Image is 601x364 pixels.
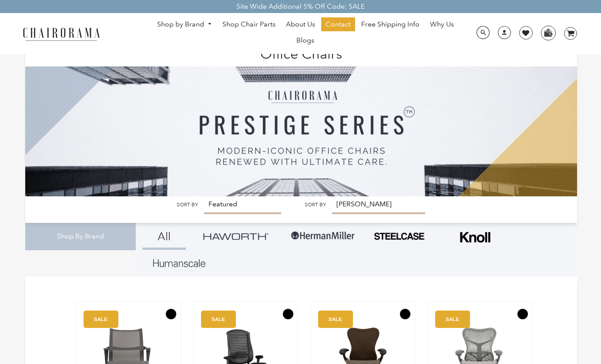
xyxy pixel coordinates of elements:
[426,17,458,31] a: Why Us
[373,232,425,241] img: PHOTO-2024-07-09-00-53-10-removebg-preview.png
[212,316,225,322] text: SALE
[290,223,356,249] img: Group-1.png
[517,309,528,319] button: Add to Wishlist
[400,309,410,319] button: Add to Wishlist
[321,17,355,31] a: Contact
[446,316,459,322] text: SALE
[430,20,454,29] span: Why Us
[142,223,186,250] a: All
[203,233,269,239] img: Group_4be16a4b-c81a-4a6e-a540-764d0a8faf6e.png
[222,20,275,29] span: Shop Chair Parts
[292,33,319,47] a: Blogs
[357,17,424,31] a: Free Shipping Info
[25,43,577,196] img: Office Chairs
[218,17,280,31] a: Shop Chair Parts
[142,17,469,50] nav: DesktopNavigation
[296,36,314,45] span: Blogs
[305,202,326,208] label: Sort by
[153,259,205,267] img: Layer_1_1.png
[361,20,420,29] span: Free Shipping Info
[286,20,315,29] span: About Us
[326,20,351,29] span: Contact
[541,26,555,39] img: WhatsApp_Image_2024-07-12_at_16.23.01.webp
[283,309,293,319] button: Add to Wishlist
[25,223,136,250] div: Shop By Brand
[177,202,198,208] label: Sort by
[18,26,105,41] img: chairorama
[166,309,176,319] button: Add to Wishlist
[458,226,493,248] img: Frame_4.png
[282,17,319,31] a: About Us
[94,316,107,322] text: SALE
[329,316,342,322] text: SALE
[153,18,216,31] a: Shop by Brand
